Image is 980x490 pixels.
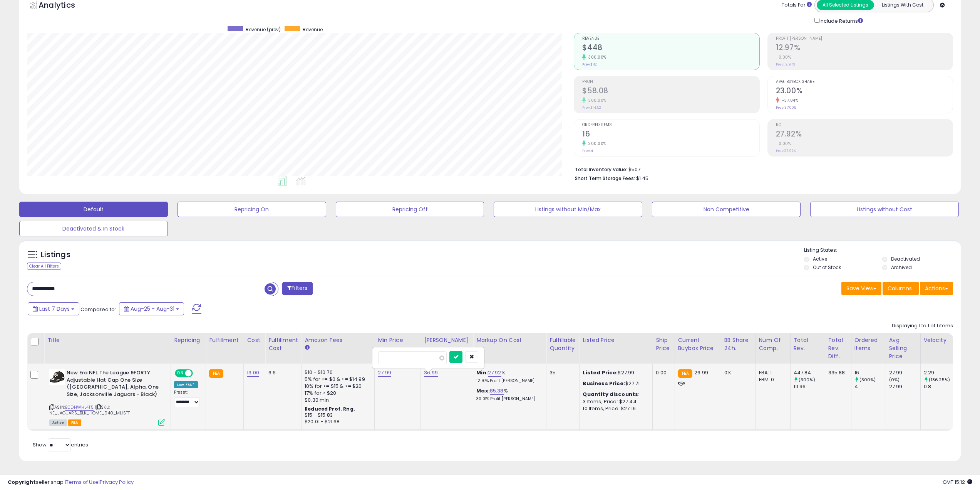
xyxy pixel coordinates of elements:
[476,387,490,394] b: Max:
[891,264,912,271] label: Archived
[582,148,593,153] small: Prev: 4
[575,166,627,173] b: Total Inventory Value:
[100,478,134,486] a: Privacy Policy
[889,377,900,383] small: (0%)
[174,336,203,344] div: Repricing
[582,62,597,67] small: Prev: $112
[759,376,784,383] div: FBM: 0
[490,387,504,395] a: 85.38
[924,369,955,376] div: 2.29
[828,369,845,376] div: 335.88
[779,98,799,103] small: -37.84%
[209,336,240,344] div: Fulfillment
[586,141,606,146] small: 300.00%
[8,478,36,486] strong: Copyright
[776,148,796,153] small: Prev: 27.92%
[656,369,668,376] div: 0.00
[305,369,369,376] div: $10 - $10.76
[19,221,168,236] button: Deactivated & In Stock
[305,406,355,412] b: Reduced Prof. Rng.
[854,383,886,390] div: 4
[929,377,950,383] small: (186.25%)
[305,383,369,390] div: 10% for >= $15 & <= $20
[33,441,88,448] span: Show: entries
[476,369,488,376] b: Min:
[268,369,295,376] div: 6.6
[49,369,165,425] div: ASIN:
[247,369,259,377] a: 13.00
[131,305,174,313] span: Aug-25 - Aug-31
[813,256,827,262] label: Active
[810,202,959,217] button: Listings without Cost
[776,141,791,146] small: 0.00%
[776,62,795,67] small: Prev: 12.97%
[473,333,546,364] th: The percentage added to the cost of goods (COGS) that forms the calculator for Min & Max prices.
[583,336,649,344] div: Listed Price
[586,54,606,60] small: 300.00%
[19,202,168,217] button: Default
[424,336,470,344] div: [PERSON_NAME]
[656,336,671,352] div: Ship Price
[776,130,953,140] h2: 27.92%
[583,391,638,398] b: Quantity discounts
[39,305,70,313] span: Last 7 Days
[80,306,116,313] span: Compared to:
[119,302,184,315] button: Aug-25 - Aug-31
[41,249,70,260] h5: Listings
[776,43,953,54] h2: 12.97%
[476,387,540,402] div: %
[892,322,953,330] div: Displaying 1 to 1 of 1 items
[49,369,65,385] img: 412Fn8ml5qL._SL40_.jpg
[178,202,326,217] button: Repricing On
[804,247,961,254] p: Listing States:
[494,202,642,217] button: Listings without Min/Max
[582,86,759,97] h2: $58.08
[924,336,952,344] div: Velocity
[854,336,883,352] div: Ordered Items
[336,202,484,217] button: Repricing Off
[582,37,759,41] span: Revenue
[583,380,647,387] div: $27.71
[776,86,953,97] h2: 23.00%
[174,390,200,407] div: Preset:
[724,336,752,352] div: BB Share 24h.
[678,369,692,378] small: FBA
[49,404,130,416] span: | SKU: NE_JAGUARS_BLK_HOME_940_MLISTT
[854,369,886,376] div: 16
[488,369,501,377] a: 27.92
[176,370,185,377] span: ON
[582,123,759,127] span: Ordered Items
[476,369,540,384] div: %
[776,123,953,127] span: ROI
[636,175,648,182] span: $1.45
[920,282,953,295] button: Actions
[305,397,369,404] div: $0.30 min
[282,282,312,295] button: Filters
[67,369,160,400] b: New Era NFL The League 9FORTY Adjustable Hat Cap One Size ([GEOGRAPHIC_DATA], Alpha, One Size, Ja...
[583,380,625,387] b: Business Price:
[28,302,79,315] button: Last 7 Days
[268,336,298,352] div: Fulfillment Cost
[303,26,323,33] span: Revenue
[799,377,815,383] small: (300%)
[192,370,204,377] span: OFF
[47,336,168,344] div: Title
[759,369,784,376] div: FBA: 1
[66,478,99,486] a: Terms of Use
[583,405,647,412] div: 10 Items, Price: $27.16
[678,336,718,352] div: Current Buybox Price
[582,130,759,140] h2: 16
[759,336,787,352] div: Num of Comp.
[652,202,801,217] button: Non Competitive
[582,43,759,54] h2: $448
[476,378,540,384] p: 12.97% Profit [PERSON_NAME]
[883,282,919,295] button: Columns
[27,263,61,270] div: Clear All Filters
[889,369,920,376] div: 27.99
[794,369,825,376] div: 447.84
[305,390,369,397] div: 17% for > $20
[305,376,369,383] div: 5% for >= $0 & <= $14.99
[209,369,223,378] small: FBA
[809,16,872,25] div: Include Returns
[476,336,543,344] div: Markup on Cost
